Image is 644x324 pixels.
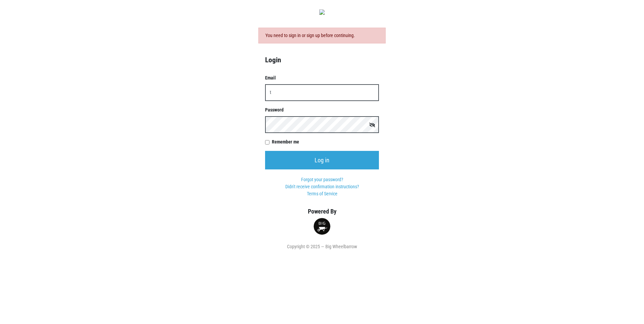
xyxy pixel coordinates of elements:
div: You need to sign in or sign up before continuing. [258,28,386,43]
img: 279edf242af8f9d49a69d9d2afa010fb.png [319,9,325,15]
a: Didn't receive confirmation instructions? [285,184,359,189]
img: small-round-logo-d6fdfe68ae19b7bfced82731a0234da4.png [314,218,330,235]
h4: Login [265,56,379,64]
a: Terms of Service [307,191,337,196]
div: Copyright © 2025 — Big Wheelbarrow [255,243,389,250]
h5: Powered By [255,208,389,215]
label: Remember me [272,138,379,145]
label: Email [265,74,379,82]
label: Password [265,106,379,114]
a: Forgot your password? [301,177,343,182]
input: Log in [265,151,379,169]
